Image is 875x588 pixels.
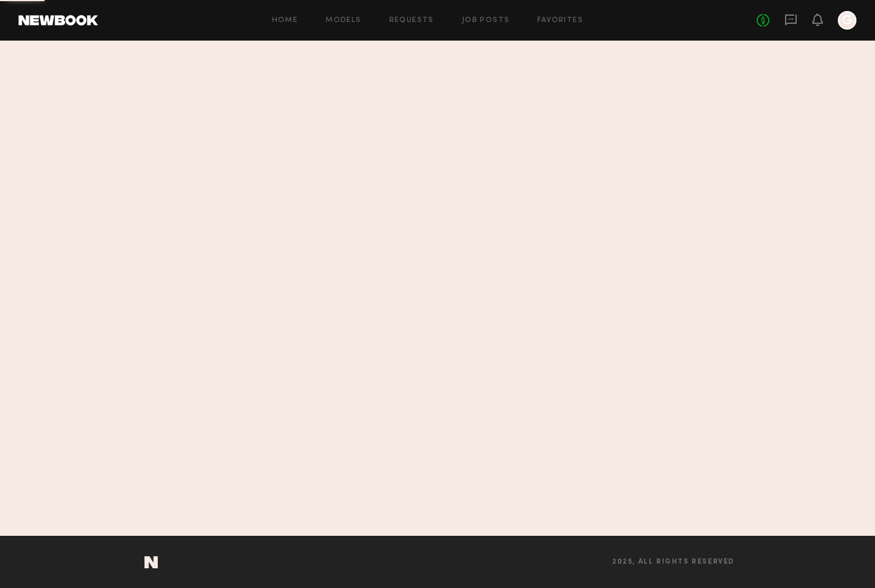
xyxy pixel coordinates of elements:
[389,17,434,24] a: Requests
[612,558,735,566] span: 2025, all rights reserved
[462,17,510,24] a: Job Posts
[326,17,361,24] a: Models
[838,11,856,30] a: G
[537,17,583,24] a: Favorites
[272,17,298,24] a: Home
